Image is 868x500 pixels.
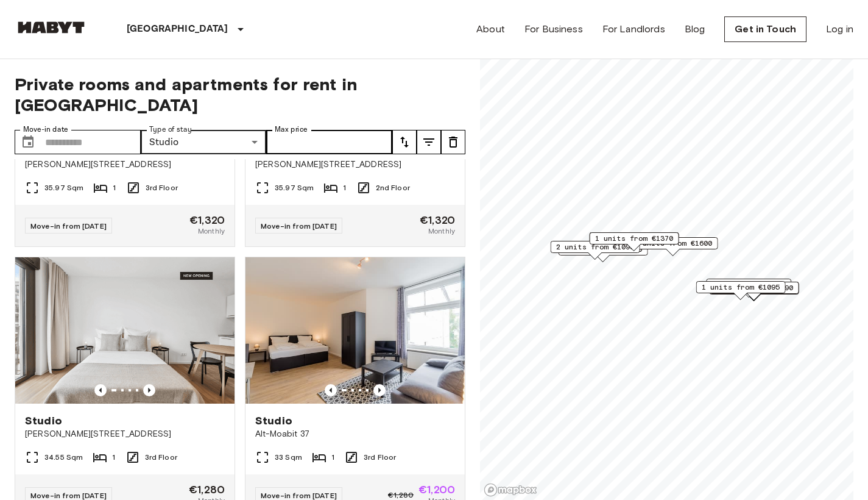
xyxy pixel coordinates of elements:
[30,491,107,500] span: Move-in from [DATE]
[711,279,786,290] span: 3 units from €960
[113,182,116,193] span: 1
[261,221,337,230] span: Move-in from [DATE]
[706,279,791,298] div: Map marker
[524,22,583,37] a: For Business
[556,241,635,252] span: 2 units from €1095
[25,413,62,428] span: Studio
[634,238,713,249] span: 4 units from €1600
[590,232,679,251] div: Map marker
[149,124,192,135] label: Type of stay
[23,124,68,135] label: Move-in date
[25,159,225,171] span: [PERSON_NAME][STREET_ADDRESS]
[275,182,314,193] span: 35.97 Sqm
[602,22,665,37] a: For Landlords
[418,484,455,495] span: €1,200
[710,282,799,301] div: Map marker
[325,384,337,396] button: Previous image
[343,182,346,193] span: 1
[484,483,537,497] a: Mapbox logo
[826,22,853,37] a: Log in
[30,221,107,230] span: Move-in from [DATE]
[198,226,225,237] span: Monthly
[94,384,107,396] button: Previous image
[141,130,267,154] div: Studio
[715,282,794,293] span: 1 units from €1390
[476,22,505,37] a: About
[112,452,115,463] span: 1
[127,22,228,37] p: [GEOGRAPHIC_DATA]
[441,130,465,154] button: tune
[143,384,155,396] button: Previous image
[25,428,225,440] span: [PERSON_NAME][STREET_ADDRESS]
[275,124,308,135] label: Max price
[146,182,178,193] span: 3rd Floor
[255,159,455,171] span: [PERSON_NAME][STREET_ADDRESS]
[551,241,640,260] div: Map marker
[364,452,396,463] span: 3rd Floor
[629,237,718,256] div: Map marker
[15,257,235,404] img: Marketing picture of unit DE-01-490-301-001
[420,215,455,226] span: €1,320
[331,452,334,463] span: 1
[376,182,410,193] span: 2nd Floor
[275,452,302,463] span: 33 Sqm
[595,233,674,244] span: 1 units from €1370
[696,281,786,300] div: Map marker
[255,428,455,440] span: Alt-Moabit 37
[189,215,225,226] span: €1,320
[44,452,83,463] span: 34.55 Sqm
[145,452,177,463] span: 3rd Floor
[15,74,465,115] span: Private rooms and apartments for rent in [GEOGRAPHIC_DATA]
[428,226,455,237] span: Monthly
[702,282,780,293] span: 1 units from €1095
[392,130,417,154] button: tune
[417,130,441,154] button: tune
[261,491,337,500] span: Move-in from [DATE]
[15,21,88,34] img: Habyt
[255,413,292,428] span: Studio
[16,130,40,154] button: Choose date
[245,257,465,404] img: Marketing picture of unit DE-01-087-003-01H
[44,182,83,193] span: 35.97 Sqm
[189,484,225,495] span: €1,280
[685,22,705,37] a: Blog
[373,384,386,396] button: Previous image
[724,16,806,42] a: Get in Touch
